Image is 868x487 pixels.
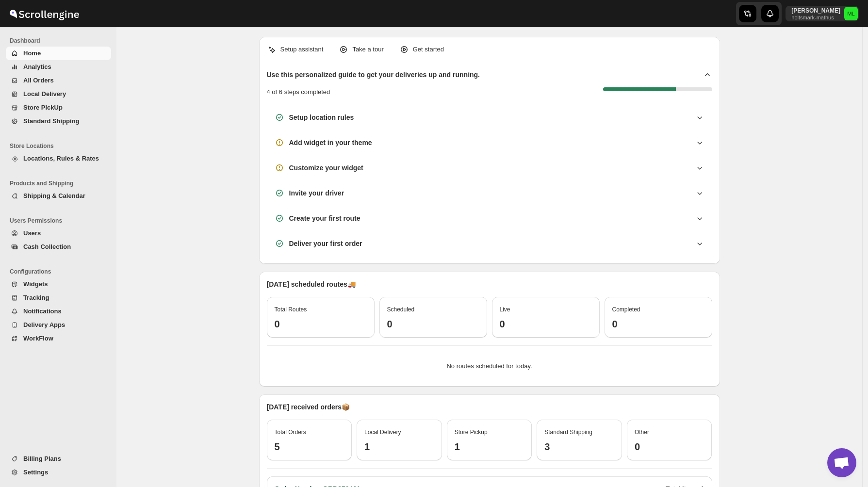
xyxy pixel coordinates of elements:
button: Shipping & Calendar [6,189,111,203]
span: Settings [23,469,48,476]
h3: Invite your driver [289,188,344,198]
button: WorkFlow [6,332,111,345]
button: Billing Plans [6,452,111,466]
span: Store PickUp [23,104,63,111]
p: [PERSON_NAME] [791,7,840,15]
span: Scheduled [387,306,415,313]
span: Local Delivery [364,429,401,436]
span: Total Routes [275,306,307,313]
span: All Orders [23,77,54,84]
button: Cash Collection [6,240,111,254]
p: Take a tour [352,45,383,54]
span: Store Pickup [455,429,488,436]
span: Local Delivery [23,90,66,97]
button: Widgets [6,277,111,291]
h3: Customize your widget [289,163,363,173]
span: Billing Plans [23,455,61,462]
button: Analytics [6,60,111,74]
span: Users Permissions [10,217,112,225]
button: Home [6,47,111,60]
button: Locations, Rules & Rates [6,152,111,165]
h3: 0 [387,318,479,330]
span: Shipping & Calendar [23,192,85,199]
span: Configurations [10,268,112,276]
h3: 5 [275,441,344,453]
h3: 3 [544,441,614,453]
span: Live [500,306,510,313]
span: Analytics [23,63,51,70]
img: ScrollEngine [8,1,81,26]
button: Settings [6,466,111,479]
span: Standard Shipping [23,117,80,125]
h3: Setup location rules [289,113,354,122]
h3: 0 [635,441,704,453]
p: Setup assistant [280,45,324,54]
h3: 0 [275,318,367,330]
span: Tracking [23,294,49,301]
button: Tracking [6,291,111,305]
h2: Use this personalized guide to get your deliveries up and running. [267,70,480,80]
p: [DATE] received orders 📦 [267,402,712,412]
span: Other [635,429,649,436]
span: Standard Shipping [544,429,592,436]
h3: 1 [364,441,434,453]
button: User menu [786,6,859,21]
p: Get started [413,45,444,54]
span: Users [23,229,41,237]
h3: 0 [612,318,704,330]
span: Store Locations [10,142,112,150]
button: Delivery Apps [6,318,111,332]
span: Locations, Rules & Rates [23,155,99,162]
h3: 1 [455,441,524,453]
div: Open chat [827,448,856,477]
span: Widgets [23,280,48,288]
h3: Create your first route [289,213,360,223]
p: No routes scheduled for today. [275,361,704,371]
h3: Add widget in your theme [289,138,372,147]
span: Dashboard [10,37,112,45]
button: Notifications [6,305,111,318]
h3: Deliver your first order [289,239,362,248]
span: Notifications [23,308,62,315]
button: Users [6,227,111,240]
button: All Orders [6,74,111,87]
span: Home [23,49,41,57]
p: 4 of 6 steps completed [267,87,330,97]
text: ML [847,11,855,16]
span: Products and Shipping [10,179,112,187]
span: Cash Collection [23,243,71,250]
p: holtsmark-mathus [791,15,840,20]
span: Michael Lunga [844,7,858,20]
h3: 0 [500,318,592,330]
span: Delivery Apps [23,321,65,328]
span: Total Orders [275,429,306,436]
p: [DATE] scheduled routes 🚚 [267,279,712,289]
span: Completed [612,306,640,313]
span: WorkFlow [23,335,53,342]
